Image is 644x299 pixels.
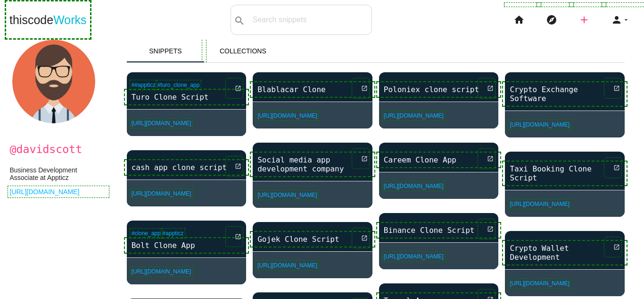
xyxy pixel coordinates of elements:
[132,82,156,88] a: ##appticz
[379,154,499,165] a: Careem Clone App
[127,40,205,62] a: Snippets
[12,40,96,123] img: man-5.png
[354,150,368,167] a: open_in_new
[127,92,247,103] a: Turo Clone Script
[510,280,570,287] a: [URL][DOMAIN_NAME]
[379,225,499,236] a: Binance Clone Script
[384,112,444,119] a: [URL][DOMAIN_NAME]
[257,262,317,269] a: [URL][DOMAIN_NAME]
[227,228,241,245] a: open_in_new
[227,80,241,97] a: open_in_new
[227,158,241,175] a: open_in_new
[379,84,499,95] a: Poloniex clone script
[257,112,317,119] a: [URL][DOMAIN_NAME]
[613,80,620,97] i: open_in_new
[354,230,368,247] a: open_in_new
[613,239,620,256] i: open_in_new
[510,121,570,128] a: [URL][DOMAIN_NAME]
[361,230,368,247] i: open_in_new
[204,40,282,62] a: Collections
[606,80,620,97] a: open_in_new
[253,234,372,245] a: Gojek Clone Script
[354,80,368,97] a: open_in_new
[10,166,107,181] p: Business Development Associate at Appticz
[10,143,107,155] h1: @davidscott
[127,162,247,173] a: cash app clone script
[235,158,241,175] i: open_in_new
[257,192,317,198] a: [URL][DOMAIN_NAME]
[487,80,494,97] i: open_in_new
[9,5,87,35] a: thiscodeWorks
[253,84,372,95] a: Blablacar Clone
[622,5,630,35] i: arrow_drop_down
[505,84,625,104] a: Crypto Exchange Software
[163,230,184,237] a: #appticz
[384,183,444,189] a: [URL][DOMAIN_NAME]
[231,5,248,34] button: search
[53,13,86,26] span: Works
[132,268,191,275] a: [URL][DOMAIN_NAME]
[479,221,494,238] a: open_in_new
[157,82,199,88] a: #turo_clone_app
[132,120,191,127] a: [URL][DOMAIN_NAME]
[546,5,557,35] i: explore
[127,240,247,251] a: Bolt Clone App
[132,230,161,237] a: #clone_app
[505,163,625,183] a: Taxi Booking Clone Script
[487,150,494,167] i: open_in_new
[235,228,241,245] i: open_in_new
[235,80,241,97] i: open_in_new
[611,5,622,35] i: person
[613,159,620,176] i: open_in_new
[513,5,525,35] i: home
[10,188,107,196] a: [URL][DOMAIN_NAME]
[479,80,494,97] a: open_in_new
[510,201,570,207] a: [URL][DOMAIN_NAME]
[606,239,620,256] a: open_in_new
[361,150,368,167] i: open_in_new
[479,150,494,167] a: open_in_new
[384,253,444,260] a: [URL][DOMAIN_NAME]
[361,80,368,97] i: open_in_new
[234,6,245,36] i: search
[487,221,494,238] i: open_in_new
[253,154,372,174] a: Social media app development company
[132,190,191,197] a: [URL][DOMAIN_NAME]
[606,159,620,176] a: open_in_new
[578,5,590,35] i: add
[505,243,625,263] a: Crypto Wallet Development
[248,10,372,30] input: Search snippets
